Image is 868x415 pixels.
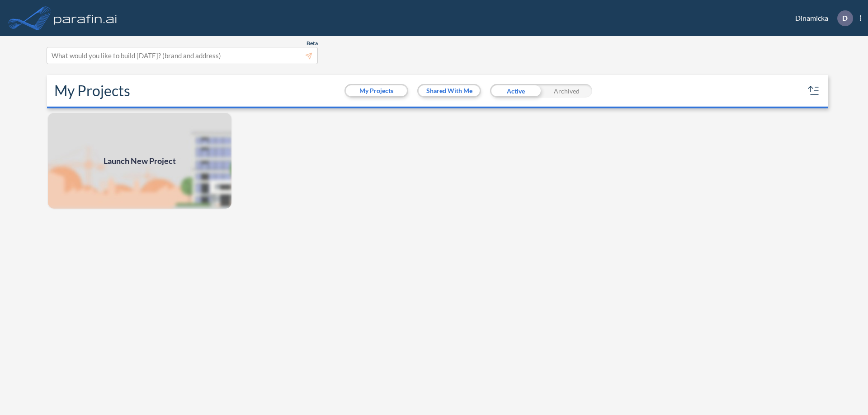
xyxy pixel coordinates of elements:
[307,40,318,47] span: Beta
[807,84,821,98] button: sort
[346,85,407,96] button: My Projects
[490,84,541,98] div: Active
[54,82,130,99] h2: My Projects
[47,112,232,210] img: add
[52,9,119,27] img: logo
[419,85,480,96] button: Shared With Me
[104,155,176,167] span: Launch New Project
[47,112,232,210] a: Launch New Project
[782,10,861,26] div: Dinamicka
[541,84,592,98] div: Archived
[842,14,848,22] p: D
